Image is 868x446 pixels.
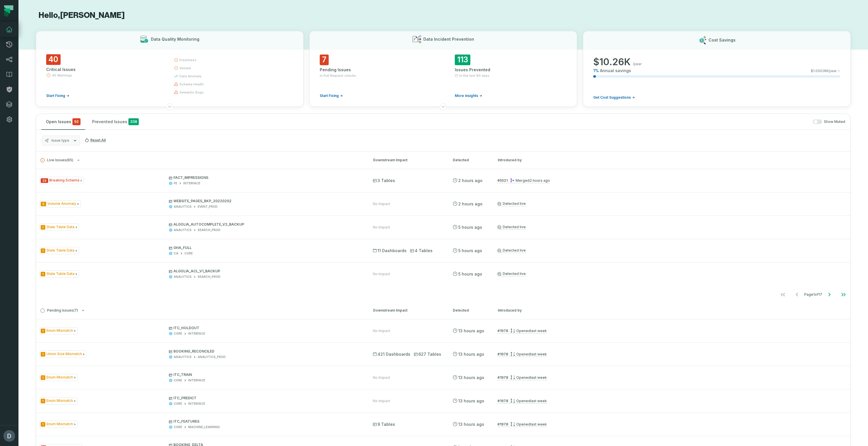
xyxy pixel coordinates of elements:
button: Data Incident Prevention7Pending Issuesin Pull Request checksStart Fixing113Issues PreventedIn th... [309,31,577,107]
span: Issue Type [40,200,81,207]
span: Severity [41,399,45,403]
h1: Hello, [PERSON_NAME] [36,10,851,20]
button: Go to previous page [790,289,804,300]
div: No Impact [373,399,390,403]
span: freshness [179,58,197,62]
div: MACHINE_LEARNING [188,425,220,429]
a: #1978Opened[DATE] 5:42:13 PM [497,352,547,357]
button: Data Quality Monitoring40Critical Issues45 WarningsStart Fixingfreshnessvolumedata anomalyschema ... [36,31,304,107]
relative-time: Aug 26, 2025, 2:00 AM GMT+3 [458,328,484,333]
span: 7 [320,55,329,65]
span: Start Fixing [320,93,339,98]
div: CORE [174,378,182,383]
div: No Impact [373,202,390,206]
div: INTERFACE [188,331,205,336]
span: 4 Tables [410,248,433,254]
span: $ 1.0503M /year [811,69,837,73]
div: EVENT_PROD [198,205,218,209]
a: Start Fixing [46,93,69,98]
p: BOOKING_RECONCILED [169,349,363,354]
div: INTERFACE [183,181,200,185]
span: Issue Type [40,421,78,428]
span: Issue Type [40,177,84,184]
div: FE [174,181,177,185]
relative-time: Aug 20, 2025, 5:42 PM GMT+3 [530,399,547,403]
relative-time: Aug 26, 2025, 12:31 PM GMT+3 [458,201,482,206]
relative-time: Aug 20, 2025, 5:42 PM GMT+3 [530,329,547,333]
div: CA [174,251,178,256]
div: Opened [510,399,547,403]
div: SEARCH_PROD [198,275,220,279]
span: 45 Warnings [52,73,72,78]
span: Issue Type [40,351,87,358]
a: #1978Opened[DATE] 5:42:13 PM [497,375,547,380]
button: Go to first page [776,289,790,300]
relative-time: Aug 26, 2025, 9:28 AM GMT+3 [458,271,482,276]
a: Detected live [497,201,526,206]
span: Issue Type [40,397,78,404]
span: critical issues and errors combined [72,118,81,125]
div: No Impact [373,225,390,230]
p: ITC_TRAIN [169,372,363,377]
span: In the last 90 days [459,73,489,78]
relative-time: Aug 26, 2025, 9:28 AM GMT+3 [458,248,482,253]
div: Detected [453,158,487,163]
a: Start Fixing [320,93,343,98]
ul: Page 1 of 17 [776,289,850,300]
span: Severity [41,272,45,276]
nav: pagination [36,289,850,300]
p: ITC_PREDICT [169,396,363,400]
div: SEARCH_PROD [198,228,220,232]
button: Prevented Issues [87,114,143,130]
div: Live Issues(85) [36,169,850,301]
h3: Cost Savings [708,37,736,43]
relative-time: Aug 26, 2025, 9:28 AM GMT+3 [458,225,482,230]
div: INTERFACE [188,378,205,383]
span: data anomaly [179,74,201,78]
span: Severity [41,329,45,333]
button: Cost Savings$10.26K/year1%Annual savings$1.0503M/yearGet Cost Suggestions [583,31,851,107]
div: Opened [510,375,547,380]
span: /year [633,62,642,66]
a: Detected live [497,225,526,230]
button: Pending Issues(7) [40,308,363,313]
div: Show Muted [146,119,845,124]
span: Get Cost Suggestions [593,95,631,100]
div: Opened [510,422,547,426]
span: 421 Dashboards [373,351,410,357]
relative-time: Aug 26, 2025, 2:00 AM GMT+3 [458,398,484,403]
span: semantic bugs [179,90,204,95]
span: More insights [455,93,478,98]
span: 627 Tables [414,351,441,357]
p: ALGOLIA_ACL_V1_BACKUP [169,269,363,273]
div: Downstream Impact [373,158,442,163]
span: Severity [41,248,45,253]
h3: Data Quality Monitoring [151,36,199,42]
span: Annual savings [600,68,631,74]
div: No Impact [373,329,390,333]
div: Pending Issues [320,67,432,73]
span: 3 Tables [373,178,395,183]
p: FACT_IMPRESSIONS [169,175,363,180]
p: GHA_FULL [169,246,363,250]
span: Issue Type [40,374,78,381]
relative-time: Aug 20, 2025, 5:42 PM GMT+3 [530,422,547,426]
div: Detected [453,308,487,313]
relative-time: Aug 26, 2025, 2:00 AM GMT+3 [458,422,484,427]
button: Reset All [82,136,108,145]
div: ANALYTICS_PROD [198,355,226,359]
div: CORE [174,331,182,336]
relative-time: Aug 26, 2025, 1:08 PM GMT+3 [530,178,550,183]
span: 1 % [593,68,599,74]
span: 40 [46,54,61,65]
div: CORE [174,425,182,429]
div: Merged [510,178,550,183]
a: #1978Opened[DATE] 5:42:13 PM [497,422,547,427]
a: Get Cost Suggestions [593,95,635,100]
div: No Impact [373,272,390,276]
a: More insights [455,93,482,98]
a: Detected live [497,248,526,253]
span: $ 10.26K [593,56,631,68]
div: Issues Prevented [455,67,567,73]
span: Severity [41,375,45,380]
